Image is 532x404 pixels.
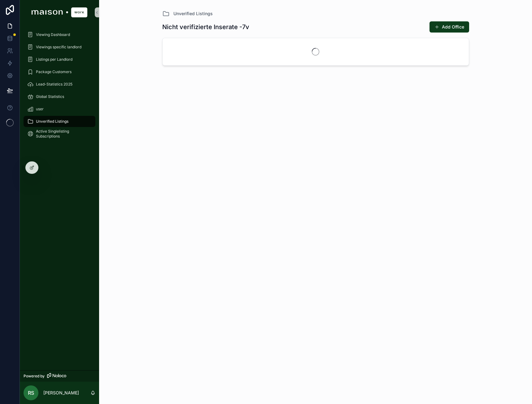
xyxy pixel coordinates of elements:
span: Listings per Landlord [36,57,72,62]
a: Powered by [20,370,99,382]
a: Unverified Listings [24,116,95,127]
p: [PERSON_NAME] [43,390,79,396]
a: Unverified Listings [162,10,213,17]
span: Unverified Listings [173,11,213,17]
img: App logo [32,7,87,17]
a: user [24,103,95,115]
a: Viewing Dashboard [24,29,95,40]
span: user [36,107,44,112]
a: Lead-Statistics 2025 [24,79,95,90]
span: Active Singlelisting Subscriptions [36,129,89,139]
a: Active Singlelisting Subscriptions [24,128,95,139]
a: Viewings specific landlord [24,42,95,53]
h1: Nicht verifizierte Inserate -7v [162,23,249,31]
span: Global Statistics [36,94,64,99]
a: Listings per Landlord [24,54,95,65]
span: Viewings specific landlord [36,45,81,50]
span: Viewing Dashboard [36,32,70,37]
a: Package Customers [24,66,95,77]
span: Powered by [24,374,45,379]
span: Unverified Listings [36,119,68,124]
a: Global Statistics [24,91,95,102]
span: Package Customers [36,69,72,74]
button: Add Office [430,21,469,33]
span: Lead-Statistics 2025 [36,82,72,87]
div: scrollable content [20,25,99,147]
span: RS [28,389,34,397]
